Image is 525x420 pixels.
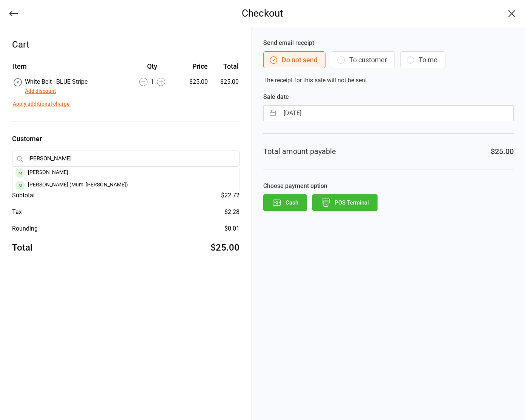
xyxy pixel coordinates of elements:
div: $0.01 [224,224,239,233]
label: Send email receipt [263,38,514,48]
button: To me [400,51,445,68]
td: $25.00 [211,77,239,95]
div: Total amount payable [263,146,336,157]
input: Search by name or scan member number [12,151,239,166]
div: Subtotal [12,191,35,200]
div: 1 [127,77,178,86]
th: Total [211,61,239,77]
label: Sale date [263,92,514,102]
div: Total [12,241,32,254]
span: White Belt - BLUE Stripe [25,78,87,85]
th: Qty [127,61,178,77]
button: Apply additional charge [13,100,70,108]
div: Tax [12,208,22,217]
label: Choose payment option [263,182,514,191]
button: Do not send [263,51,325,68]
div: The receipt for this sale will not be sent [263,38,514,85]
div: Cart [12,38,239,51]
div: [PERSON_NAME] [12,167,239,179]
div: $2.28 [224,208,239,217]
div: $25.00 [179,77,208,86]
button: To customer [331,51,395,68]
button: Cash [263,194,307,211]
label: Customer [12,134,239,144]
button: POS Terminal [312,194,378,211]
div: $25.00 [491,146,514,157]
div: $25.00 [210,241,239,254]
div: Price [179,61,208,71]
div: [PERSON_NAME] (Mum: [PERSON_NAME]) [12,179,239,192]
div: $22.72 [221,191,239,200]
div: Rounding [12,224,38,233]
th: Item [13,61,126,77]
button: Add discount [25,87,56,95]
